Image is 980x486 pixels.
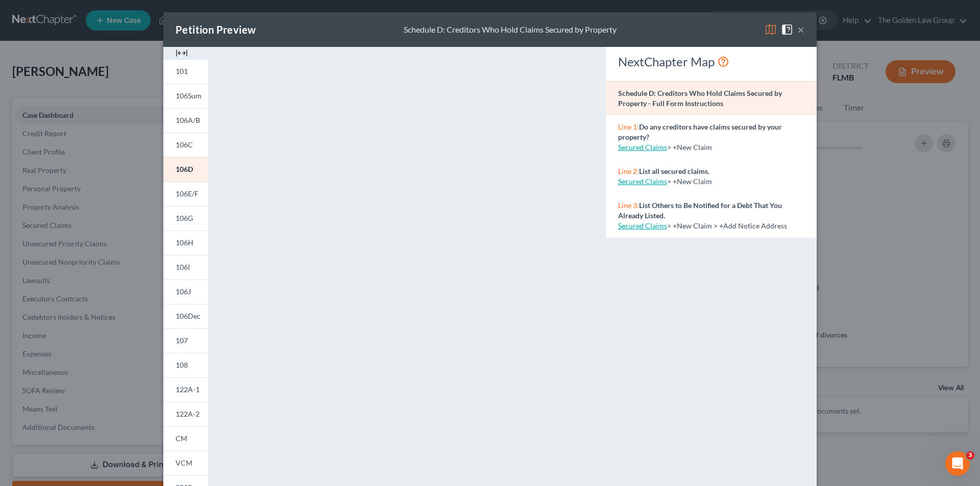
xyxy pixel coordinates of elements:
[163,451,208,475] a: VCM
[618,201,639,210] span: Line 3:
[163,59,208,84] a: 101
[945,451,970,476] iframe: Intercom live chat
[163,84,208,108] a: 106Sum
[176,312,201,320] span: 106Dec
[163,377,208,402] a: 122A-1
[163,402,208,426] a: 122A-2
[404,24,617,36] div: Schedule D: Creditors Who Hold Claims Secured by Property
[639,167,709,175] strong: List all secured claims.
[163,206,208,231] a: 106G
[176,189,199,198] span: 106E/F
[176,165,193,173] span: 106D
[176,214,193,222] span: 106G
[176,410,200,418] span: 122A-2
[176,91,202,100] span: 106Sum
[163,133,208,157] a: 106C
[176,434,187,443] span: CM
[163,426,208,451] a: CM
[667,177,712,186] span: > +New Claim
[797,23,804,36] button: ×
[618,167,639,175] span: Line 2:
[176,116,200,124] span: 106A/B
[176,140,193,149] span: 106C
[163,182,208,206] a: 106E/F
[618,143,667,151] a: Secured Claims
[765,23,777,36] img: map-eea8200ae884c6f1103ae1953ef3d486a96c86aabb227e865a55264e3737af1f.svg
[618,122,639,131] span: Line 1:
[966,451,974,459] span: 3
[163,157,208,182] a: 106D
[618,201,782,220] strong: List Others to Be Notified for a Debt That You Already Listed.
[176,336,188,345] span: 107
[618,221,667,230] a: Secured Claims
[163,231,208,255] a: 106H
[163,304,208,328] a: 106Dec
[781,23,793,36] img: help-close-5ba153eb36485ed6c1ea00a893f15db1cb9b99d6cae46e1a8edb6c62d00a1a76.svg
[176,385,200,394] span: 122A-1
[163,328,208,353] a: 107
[163,279,208,304] a: 106J
[667,143,712,151] span: > +New Claim
[176,22,256,37] div: Petition Preview
[667,221,787,230] span: > +New Claim > +Add Notice Address
[176,47,188,59] img: expand-e0f6d898513216a626fdd78e52531dac95497ffd26381d4c15ee2fc46db09dca.svg
[618,89,782,108] strong: Schedule D: Creditors Who Hold Claims Secured by Property - Full Form Instructions
[163,108,208,133] a: 106A/B
[618,177,667,186] a: Secured Claims
[618,54,804,70] div: NextChapter Map
[176,361,188,369] span: 108
[176,67,188,75] span: 101
[176,458,192,467] span: VCM
[176,287,191,296] span: 106J
[163,353,208,377] a: 108
[618,122,782,141] strong: Do any creditors have claims secured by your property?
[163,255,208,279] a: 106I
[176,238,193,247] span: 106H
[176,263,190,271] span: 106I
